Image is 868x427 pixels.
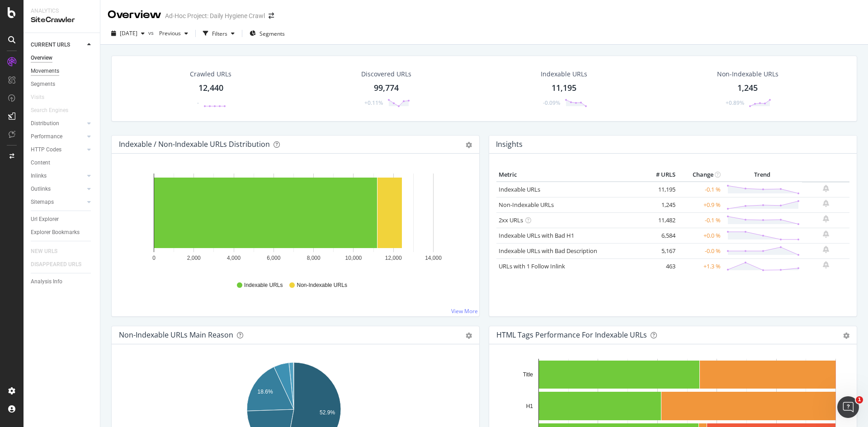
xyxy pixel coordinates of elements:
td: +0.9 % [678,197,723,212]
div: CURRENT URLS [31,40,70,50]
div: HTML Tags Performance for Indexable URLs [496,330,647,339]
div: Content [31,158,50,168]
div: Performance [31,132,62,141]
div: Indexable URLs [541,70,587,79]
a: Visits [31,93,53,102]
td: -0.1 % [678,212,723,228]
text: 0 [152,255,156,261]
text: 52.9% [320,409,335,416]
span: 2025 Oct. 8th [120,29,137,37]
div: gear [843,333,849,339]
div: 99,774 [374,82,399,94]
div: - [197,99,199,107]
a: Indexable URLs [499,185,540,193]
a: Performance [31,132,85,141]
td: 11,195 [642,182,678,197]
a: DISAPPEARED URLS [31,260,90,269]
text: 4,000 [227,255,241,261]
span: Segments [259,30,285,38]
div: gear [466,333,472,339]
div: Sitemaps [31,197,54,207]
td: 463 [642,258,678,274]
a: View More [451,307,478,315]
text: 6,000 [267,255,280,261]
iframe: Intercom live chat [837,396,859,418]
div: Movements [31,66,59,76]
td: -0.0 % [678,243,723,258]
div: Non-Indexable URLs Main Reason [119,330,233,339]
span: Indexable URLs [244,282,283,289]
a: NEW URLS [31,247,66,256]
div: bell-plus [823,185,829,192]
a: Sitemaps [31,197,85,207]
a: Content [31,158,94,168]
div: bell-plus [823,215,829,222]
div: NEW URLS [31,247,57,256]
a: Indexable URLs with Bad Description [499,247,597,255]
div: bell-plus [823,246,829,253]
text: Title [523,371,533,378]
div: bell-plus [823,200,829,207]
div: Non-Indexable URLs [717,70,778,79]
div: Search Engines [31,106,68,115]
a: Url Explorer [31,215,94,224]
div: Crawled URLs [190,70,231,79]
th: Trend [723,168,802,182]
div: 11,195 [552,82,576,94]
span: Previous [156,29,181,37]
text: 12,000 [385,255,402,261]
td: 1,245 [642,197,678,212]
div: bell-plus [823,230,829,238]
div: DISAPPEARED URLS [31,260,81,269]
div: Filters [212,30,227,38]
td: 5,167 [642,243,678,258]
div: Inlinks [31,171,47,181]
td: +0.0 % [678,228,723,243]
th: Change [678,168,723,182]
div: 1,245 [737,82,758,94]
text: 10,000 [345,255,362,261]
div: Distribution [31,119,59,128]
td: +1.3 % [678,258,723,274]
td: 6,584 [642,228,678,243]
div: gear [466,142,472,148]
a: 2xx URLs [499,216,523,224]
div: Explorer Bookmarks [31,228,80,237]
div: Overview [108,7,161,23]
span: vs [148,29,156,37]
text: H1 [526,403,533,409]
div: Indexable / Non-Indexable URLs Distribution [119,140,270,149]
a: Inlinks [31,171,85,181]
div: -0.09% [543,99,560,107]
div: +0.11% [364,99,383,107]
div: Analysis Info [31,277,62,286]
div: Discovered URLs [361,70,411,79]
text: 8,000 [307,255,321,261]
div: Visits [31,93,44,102]
a: Search Engines [31,106,77,115]
div: SiteCrawler [31,15,93,25]
div: Ad-Hoc Project: Daily Hygiene Crawl [165,11,265,20]
text: 18.6% [258,389,273,395]
a: Overview [31,53,94,63]
div: Overview [31,53,52,63]
td: -0.1 % [678,182,723,197]
div: bell-plus [823,261,829,268]
a: Indexable URLs with Bad H1 [499,231,574,239]
button: [DATE] [108,26,148,41]
a: Segments [31,80,94,89]
button: Previous [156,26,192,41]
div: Analytics [31,7,93,15]
a: Outlinks [31,184,85,194]
span: Non-Indexable URLs [297,282,347,289]
a: Non-Indexable URLs [499,201,554,209]
div: Outlinks [31,184,51,194]
a: URLs with 1 Follow Inlink [499,262,565,270]
text: 2,000 [187,255,201,261]
svg: A chart. [119,168,469,273]
div: Segments [31,80,55,89]
h4: Insights [496,138,523,150]
a: HTTP Codes [31,145,85,155]
a: Analysis Info [31,277,94,286]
